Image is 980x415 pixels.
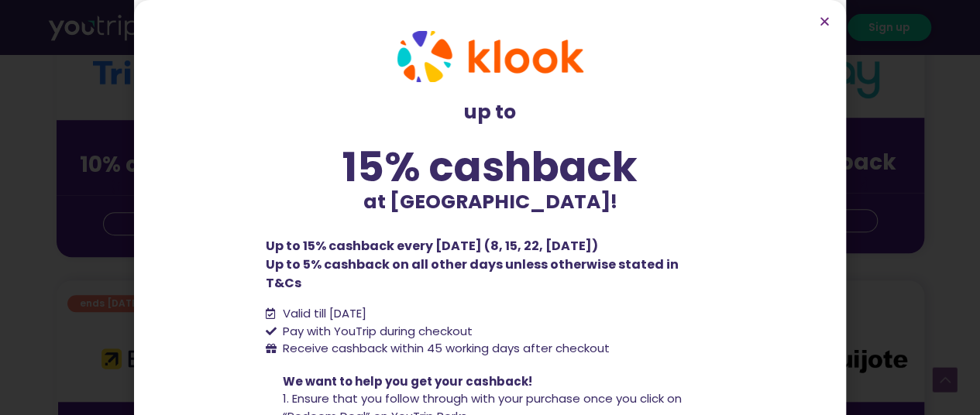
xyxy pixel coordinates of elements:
[819,15,830,27] a: Close
[283,373,532,389] span: We want to help you get your cashback!
[266,237,715,293] p: Up to 15% cashback every [DATE] (8, 15, 22, [DATE]) Up to 5% cashback on all other days unless ot...
[279,305,366,323] span: Valid till [DATE]
[279,323,473,341] span: Pay with YouTrip during checkout
[266,146,715,187] div: 15% cashback
[266,187,715,217] p: at [GEOGRAPHIC_DATA]!
[279,340,610,358] span: Receive cashback within 45 working days after checkout
[266,98,715,127] p: up to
